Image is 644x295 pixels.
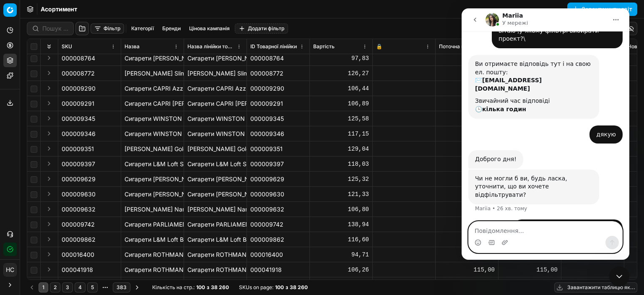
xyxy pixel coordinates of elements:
[239,284,273,291] span: SKUs on page :
[159,23,184,34] button: Бренди
[44,204,54,214] button: Expand
[250,145,306,153] div: 000009351
[313,99,369,108] div: 106,89
[250,266,306,274] div: 000041918
[462,8,629,260] iframe: Intercom live chat
[250,84,306,93] div: 000009290
[125,99,180,108] div: Сигарети CAPRI [PERSON_NAME] / 20 шт
[125,205,180,214] div: [PERSON_NAME] Nano Silver / 20 шт
[132,282,142,292] button: Go to next page
[439,99,495,108] div: 115,00
[275,284,284,291] strong: 100
[4,264,16,276] span: НС
[250,205,306,214] div: 000009632
[187,251,243,259] div: Сигарети ROTHMANS Silver / 20 шт
[313,43,335,50] span: Вартість
[439,160,495,168] div: 125,00
[187,115,243,123] div: Сигарети WINSTON XS Blue / 20 шт
[44,98,54,108] button: Expand
[439,115,495,123] div: 133,50
[250,251,306,259] div: 000016400
[50,282,60,292] button: 2
[250,220,306,229] div: 000009742
[62,160,95,168] span: 000009397
[313,69,369,78] div: 126,27
[62,115,95,123] span: 000009345
[196,284,205,291] strong: 100
[44,144,54,154] button: Expand
[3,263,17,277] button: НС
[187,99,243,108] div: Сигарети CAPRI [PERSON_NAME] / 20 шт
[313,235,369,244] div: 116,60
[187,145,243,153] div: [PERSON_NAME] Gold / 20 шт
[313,251,369,259] div: 94,71
[250,190,306,198] div: 000009630
[44,249,54,259] button: Expand
[187,266,243,274] div: Сигарети ROTHMANS Nano Blue / 20 шт
[187,190,243,198] div: Сигарети [PERSON_NAME] Slims Classic / 20 шт
[42,24,68,33] input: Пошук по SKU або назві
[313,130,369,138] div: 117,15
[250,175,306,183] div: 000009629
[62,84,96,93] span: 000009290
[187,220,243,229] div: Сигарети PARLIAMENT Carat Purple / 20 шт
[250,54,306,63] div: 000008764
[439,84,495,93] div: 115,00
[250,43,297,50] span: ID Товарної лінійки
[187,43,235,50] span: Назва лінійки товарів
[91,23,124,34] button: Фільтр
[125,130,180,138] div: Сигарети WINSTON XS Silver / 20 шт
[565,266,621,274] div: -
[125,54,180,63] div: Сигарети [PERSON_NAME]
[439,205,495,214] div: 115,00
[186,23,233,34] button: Цінова кампанія
[313,266,369,274] div: 106,26
[313,145,369,153] div: 129,04
[44,264,54,274] button: Expand
[250,99,306,108] div: 000009291
[44,189,54,199] button: Expand
[439,251,495,259] div: 90,00
[128,23,157,34] button: Категорії
[235,23,288,34] button: Додати фільтр
[567,3,637,16] button: Завантажити звіт
[125,160,180,168] div: Сигарети L&M Loft Sea Blue / 20 шт
[250,160,306,168] div: 000009397
[62,220,95,229] span: 000009742
[62,205,96,214] span: 000009632
[87,282,98,292] button: 5
[439,266,495,274] div: 115,00
[41,5,77,13] nav: breadcrumb
[125,190,180,198] div: Сигарети [PERSON_NAME] Slims Classic / 20 шт
[187,235,243,244] div: Сигарети L&М Loft Blue / 20 шт
[125,115,180,123] div: Сигарети WINSTON XS Blue / 20 шт
[62,54,95,63] span: 000008764
[125,220,180,229] div: Сигарети PARLIAMENT Carat Purple / 20 шт
[187,175,243,183] div: Сигарети [PERSON_NAME] Classic / 20 шт
[62,175,96,183] span: 000009629
[62,99,94,108] span: 000009291
[376,43,382,50] span: 🔒
[125,84,180,93] div: Сигарети CAPRI Azzurro / 20 шт
[439,43,471,50] span: Поточна ціна
[290,284,308,291] strong: 38 260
